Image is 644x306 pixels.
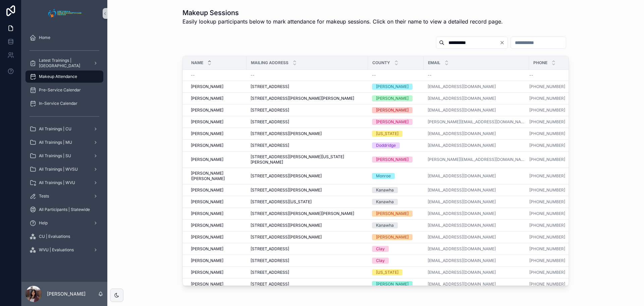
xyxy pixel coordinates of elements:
div: [PERSON_NAME] [376,107,409,113]
span: Mailing Address [251,60,288,65]
a: [PHONE_NUMBER] [529,223,583,228]
span: [PERSON_NAME] [191,84,223,89]
span: [PERSON_NAME] [191,281,223,287]
a: [PERSON_NAME] [191,199,243,205]
span: [PERSON_NAME] [191,157,223,162]
a: [PHONE_NUMBER] [529,258,583,263]
a: [PERSON_NAME] [372,107,420,113]
a: CU | Evaluations [25,230,103,243]
span: [STREET_ADDRESS] [251,119,289,125]
a: [EMAIL_ADDRESS][DOMAIN_NAME] [428,246,496,252]
span: [STREET_ADDRESS] [251,281,289,287]
a: [PERSON_NAME] [372,119,420,125]
a: [PHONE_NUMBER] [529,84,583,89]
span: -- [529,73,533,78]
a: -- [428,73,525,78]
a: [EMAIL_ADDRESS][DOMAIN_NAME] [428,223,496,228]
span: -- [191,73,195,78]
span: [PERSON_NAME] [191,199,223,205]
a: All Trainings | CU [25,123,103,135]
a: [PHONE_NUMBER] [529,234,583,240]
span: [PERSON_NAME] [191,187,223,193]
span: [STREET_ADDRESS][PERSON_NAME] [251,131,322,136]
a: [PHONE_NUMBER] [529,246,583,252]
a: [PHONE_NUMBER] [529,119,583,125]
a: [EMAIL_ADDRESS][DOMAIN_NAME] [428,281,525,287]
span: [STREET_ADDRESS] [251,246,289,252]
a: [PERSON_NAME][EMAIL_ADDRESS][DOMAIN_NAME] [428,119,525,125]
a: WVU | Evaluations [25,244,103,256]
span: Name [191,60,203,65]
a: [PHONE_NUMBER] [529,270,565,275]
a: [PHONE_NUMBER] [529,143,565,148]
span: Phone [533,60,547,65]
a: [PHONE_NUMBER] [529,131,565,136]
a: [STREET_ADDRESS][PERSON_NAME] [251,131,364,136]
span: -- [372,73,376,78]
div: scrollable content [21,27,107,265]
div: [PERSON_NAME] [376,95,409,101]
a: [EMAIL_ADDRESS][DOMAIN_NAME] [428,199,525,205]
h1: Makeup Sessions [182,8,503,17]
a: [EMAIL_ADDRESS][DOMAIN_NAME] [428,173,525,179]
div: [US_STATE] [376,269,398,275]
a: [STREET_ADDRESS][PERSON_NAME][PERSON_NAME] [251,96,364,101]
span: -- [251,73,255,78]
a: [EMAIL_ADDRESS][DOMAIN_NAME] [428,270,496,275]
span: WVU | Evaluations [39,247,74,253]
div: [PERSON_NAME] [376,119,409,125]
a: [PHONE_NUMBER] [529,258,565,263]
a: [PHONE_NUMBER] [529,211,583,216]
span: [PERSON_NAME] [191,107,223,113]
a: [EMAIL_ADDRESS][DOMAIN_NAME] [428,223,525,228]
div: [PERSON_NAME] [376,157,409,163]
a: [PERSON_NAME] [191,107,243,113]
div: Kanawha [376,199,394,205]
a: [EMAIL_ADDRESS][DOMAIN_NAME] [428,131,525,136]
span: All Trainings | WVU [39,180,75,185]
a: [PERSON_NAME] [191,211,243,216]
a: -- [529,73,583,78]
a: [EMAIL_ADDRESS][DOMAIN_NAME] [428,258,496,263]
a: [EMAIL_ADDRESS][DOMAIN_NAME] [428,246,525,252]
span: Easily lookup participants below to mark attendance for makeup sessions. Click on their name to v... [182,17,503,26]
a: [PERSON_NAME] [191,96,243,101]
span: [STREET_ADDRESS] [251,270,289,275]
a: [STREET_ADDRESS] [251,143,364,148]
span: [STREET_ADDRESS] [251,107,289,113]
a: [US_STATE] [372,269,420,275]
div: Clay [376,258,385,264]
span: [PERSON_NAME] [191,270,223,275]
a: [PERSON_NAME] [191,246,243,252]
div: Clay [376,246,385,252]
span: -- [428,73,432,78]
span: [PERSON_NAME] ([PERSON_NAME] [191,171,243,181]
a: [PERSON_NAME] [191,281,243,287]
a: [EMAIL_ADDRESS][DOMAIN_NAME] [428,96,525,101]
a: [EMAIL_ADDRESS][DOMAIN_NAME] [428,84,525,89]
a: [PHONE_NUMBER] [529,199,565,205]
span: All Participants | Statewide [39,207,90,212]
a: [STREET_ADDRESS][PERSON_NAME] [251,173,364,179]
a: [PERSON_NAME][EMAIL_ADDRESS][DOMAIN_NAME] [428,157,525,162]
a: [STREET_ADDRESS][PERSON_NAME] [251,187,364,193]
a: [EMAIL_ADDRESS][DOMAIN_NAME] [428,143,525,148]
span: Help [39,220,48,226]
div: [PERSON_NAME] [376,234,409,240]
a: [EMAIL_ADDRESS][DOMAIN_NAME] [428,84,496,89]
span: [STREET_ADDRESS][PERSON_NAME][PERSON_NAME] [251,96,354,101]
a: -- [251,73,364,78]
a: [PERSON_NAME] [191,119,243,125]
a: [STREET_ADDRESS][PERSON_NAME] [251,234,364,240]
span: [PERSON_NAME] [191,119,223,125]
span: In-Service Calendar [39,101,77,106]
a: [PHONE_NUMBER] [529,211,565,216]
span: [PERSON_NAME] [191,143,223,148]
div: [PERSON_NAME] [376,281,409,287]
a: [EMAIL_ADDRESS][DOMAIN_NAME] [428,199,496,205]
a: [EMAIL_ADDRESS][DOMAIN_NAME] [428,187,525,193]
a: [PHONE_NUMBER] [529,281,583,287]
a: [PERSON_NAME] [372,281,420,287]
a: In-Service Calendar [25,97,103,110]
